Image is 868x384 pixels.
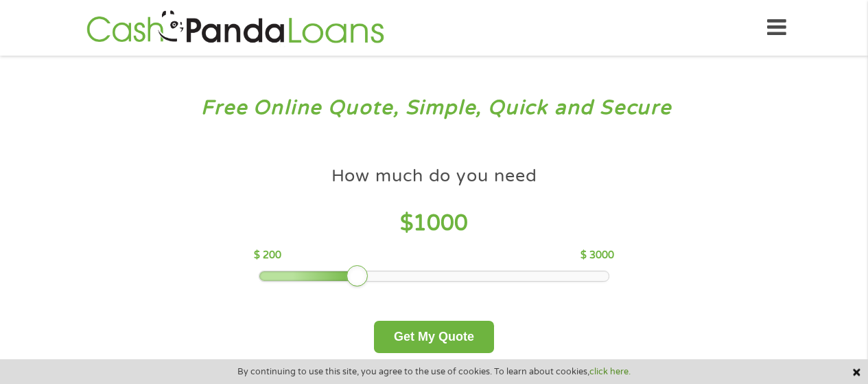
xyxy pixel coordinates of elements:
p: $ 200 [254,248,281,263]
span: 1000 [413,210,468,236]
button: Get My Quote [374,321,494,353]
h3: Free Online Quote, Simple, Quick and Secure [40,95,829,121]
span: By continuing to use this site, you agree to the use of cookies. To learn about cookies, [237,367,631,376]
h4: How much do you need [331,165,537,188]
a: click here. [589,366,631,377]
p: $ 3000 [580,248,614,263]
img: GetLoanNow Logo [82,8,388,47]
h4: $ [254,210,614,238]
